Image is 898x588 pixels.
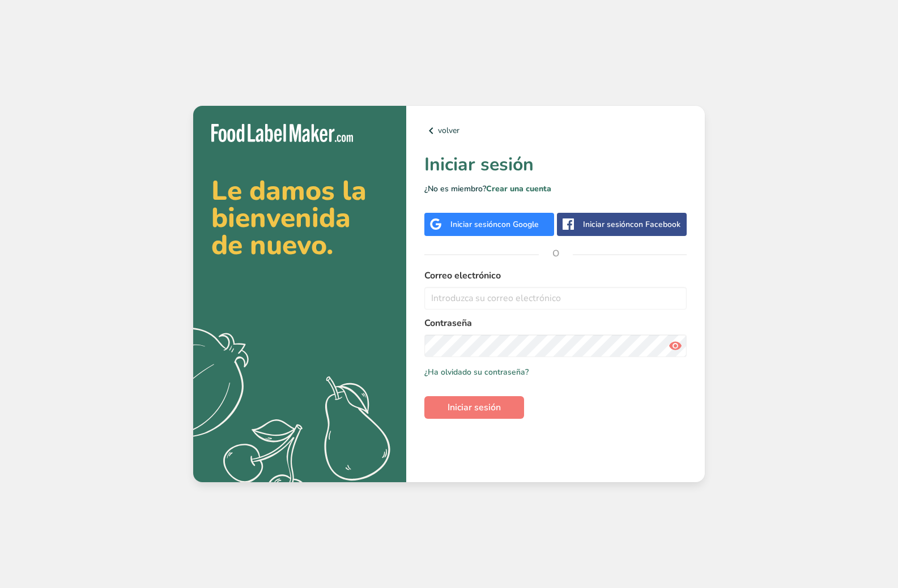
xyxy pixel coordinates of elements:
img: Food Label Maker [211,124,353,143]
a: Crear una cuenta [486,183,551,194]
a: ¿Ha olvidado su contraseña? [424,366,529,378]
label: Correo electrónico [424,269,687,282]
div: Iniciar sesión [450,218,539,230]
input: Introduzca su correo electrónico [424,287,687,310]
p: ¿No es miembro? [424,183,687,195]
h1: Iniciar sesión [424,151,687,178]
h2: Le damos la bienvenida de nuevo. [211,177,388,259]
span: Iniciar sesión [448,401,501,414]
span: O [539,237,573,271]
button: Iniciar sesión [424,396,524,419]
a: volver [424,124,687,138]
span: con Facebook [630,219,680,230]
label: Contraseña [424,316,687,330]
div: Iniciar sesión [583,218,680,230]
span: con Google [497,219,539,230]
